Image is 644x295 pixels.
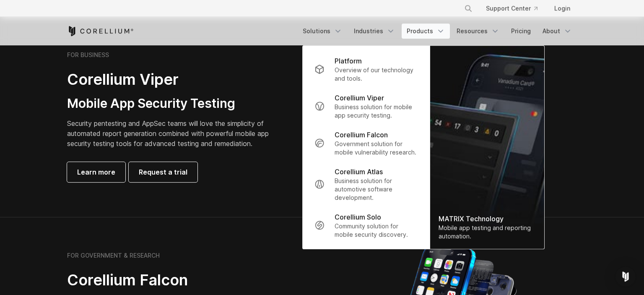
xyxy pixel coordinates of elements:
p: Business solution for mobile app security testing. [335,103,418,120]
a: Pricing [506,23,536,39]
a: Industries [349,23,400,39]
button: Search [461,1,476,16]
p: Overview of our technology and tools. [335,66,418,83]
span: Learn more [77,167,115,177]
a: Support Center [479,1,544,16]
a: Solutions [298,23,347,39]
a: Corellium Falcon Government solution for mobile vulnerability research. [308,125,425,162]
p: Security pentesting and AppSec teams will love the simplicity of automated report generation comb... [67,118,282,149]
a: Platform Overview of our technology and tools. [308,51,425,88]
a: About [538,23,577,39]
a: Request a trial [129,162,197,182]
p: Corellium Solo [335,212,381,222]
div: Navigation Menu [454,1,577,16]
h6: FOR GOVERNMENT & RESEARCH [67,252,160,259]
a: MATRIX Technology Mobile app testing and reporting automation. [430,46,544,249]
h6: FOR BUSINESS [67,51,109,59]
p: Corellium Atlas [335,167,383,177]
a: Login [548,1,577,16]
a: Corellium Solo Community solution for mobile security discovery. [308,207,425,244]
div: Navigation Menu [298,23,577,39]
img: Matrix_WebNav_1x [430,46,544,249]
a: Products [402,23,450,39]
a: Corellium Home [67,26,134,36]
a: Corellium Viper Business solution for mobile app security testing. [308,88,425,125]
div: Mobile app testing and reporting automation. [439,224,536,240]
h3: Mobile App Security Testing [67,96,282,112]
h2: Corellium Viper [67,70,282,89]
p: Business solution for automotive software development. [335,177,418,202]
p: Corellium Viper [335,93,384,103]
a: Learn more [67,162,125,182]
h2: Corellium Falcon [67,271,302,290]
a: Corellium Atlas Business solution for automotive software development. [308,162,425,207]
div: MATRIX Technology [439,214,536,224]
a: Resources [452,23,504,39]
p: Platform [335,56,362,66]
div: Open Intercom Messenger [615,266,636,287]
p: Corellium Falcon [335,130,388,140]
p: Community solution for mobile security discovery. [335,222,418,239]
p: Government solution for mobile vulnerability research. [335,140,418,157]
span: Request a trial [139,167,187,177]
